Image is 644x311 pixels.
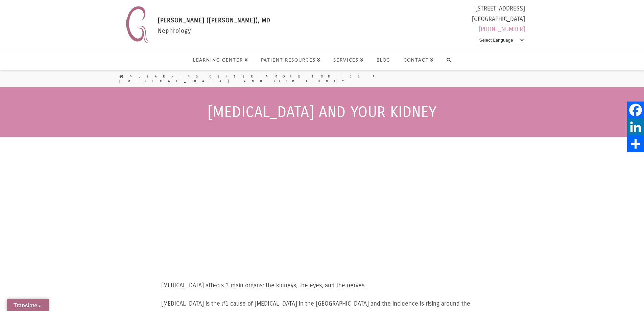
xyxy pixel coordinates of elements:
img: Nephrology [123,3,153,46]
a: [MEDICAL_DATA] and Your Kidney [119,79,346,84]
div: [STREET_ADDRESS] [GEOGRAPHIC_DATA] [472,3,525,37]
span: Services [333,58,364,62]
a: [PHONE_NUMBER] [479,25,525,33]
a: LinkedIn [627,118,644,135]
span: Patient Resources [261,58,320,62]
select: Language Translate Widget [477,36,525,44]
a: Learning Center [139,74,259,79]
a: Learning Center [186,49,254,70]
div: Nephrology [158,15,270,46]
span: Contact [404,58,434,62]
a: Services [327,49,370,70]
span: Translate » [14,303,42,308]
div: Powered by [472,35,525,46]
a: More Topics [275,74,366,79]
a: Contact [397,49,440,70]
p: [MEDICAL_DATA] affects 3 main organs: the kidneys, the eyes, and the nerves. [161,280,482,291]
span: Learning Center [193,58,248,62]
a: Facebook [627,102,644,118]
span: Blog [377,58,391,62]
span: [PERSON_NAME] ([PERSON_NAME]), MD [158,17,270,24]
a: Patient Resources [254,49,327,70]
a: Blog [370,49,397,70]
